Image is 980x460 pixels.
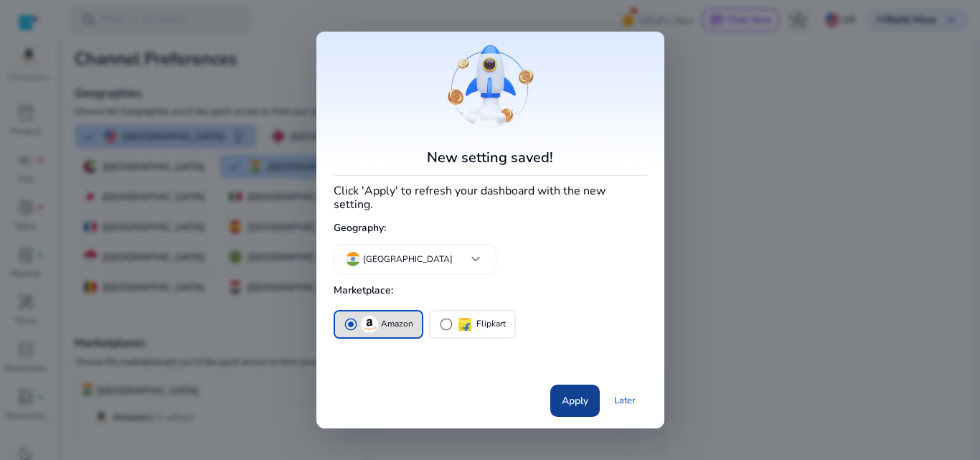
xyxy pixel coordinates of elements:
span: Apply [562,393,588,408]
span: radio_button_checked [344,317,358,332]
p: Amazon [381,316,413,332]
button: Apply [550,385,600,417]
img: amazon.svg [361,316,378,333]
img: flipkart.svg [456,316,473,333]
h4: Click 'Apply' to refresh your dashboard with the new setting. [334,182,647,212]
h5: Geography: [334,217,647,240]
p: [GEOGRAPHIC_DATA] [363,253,453,266]
img: in.svg [346,252,360,266]
h5: Marketplace: [334,279,647,303]
p: Flipkart [476,316,506,332]
a: Later [603,388,647,413]
span: radio_button_unchecked [439,317,453,332]
span: keyboard_arrow_down [467,250,484,268]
